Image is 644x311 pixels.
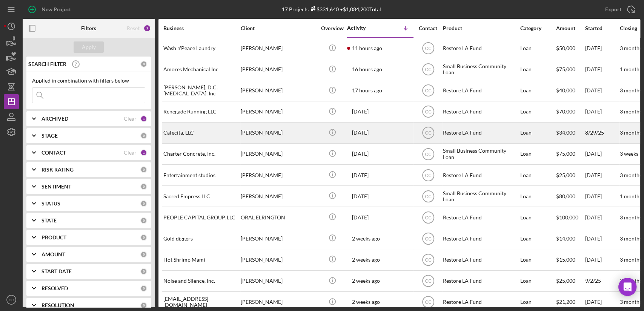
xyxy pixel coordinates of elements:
div: [DATE] [585,102,619,122]
b: ARCHIVED [41,116,68,122]
div: Sacred Empress LLC [163,186,239,206]
div: Business [163,25,239,31]
div: Loan [520,60,555,80]
div: [PERSON_NAME] [241,102,316,122]
div: 1 [140,149,147,156]
div: Cafecita, LLC [163,123,239,143]
div: 0 [140,285,147,292]
div: Restore LA Fund [443,165,518,185]
text: CC [425,130,432,136]
time: 3 months [620,256,642,263]
time: 3 months [620,129,642,136]
div: [PERSON_NAME] [241,60,316,80]
time: 2025-09-18 00:04 [352,66,382,72]
time: 2025-09-09 17:24 [352,214,369,221]
text: CC [425,257,432,263]
time: 1 month [620,193,639,199]
button: CC [4,292,19,307]
div: Loan [520,102,555,122]
time: 2025-09-17 23:15 [352,87,382,93]
div: Entertainment studios [163,165,239,185]
text: CC [425,194,432,199]
div: 0 [140,217,147,224]
time: 2025-09-01 04:48 [352,299,380,305]
div: PEOPLE CAPITAL GROUP, LLC [163,207,239,227]
div: Small Business Community Loan [443,186,518,206]
div: Small Business Community Loan [443,144,518,164]
div: Loan [520,123,555,143]
text: CC [425,300,432,305]
div: [PERSON_NAME] [241,228,316,248]
div: [DATE] [585,250,619,270]
text: CC [425,67,432,72]
div: 17 Projects • $1,084,200 Total [282,6,381,12]
div: Loan [520,38,555,58]
div: 2 [143,25,151,32]
time: 2025-09-07 09:24 [352,236,380,242]
b: SENTIMENT [41,184,71,190]
div: [DATE] [585,60,619,80]
div: Loan [520,228,555,248]
time: 2025-09-18 05:10 [352,45,382,51]
b: RISK RATING [41,167,74,173]
span: $80,000 [556,193,575,199]
div: [PERSON_NAME] [241,250,316,270]
span: $25,000 [556,172,575,178]
div: Amount [556,25,584,31]
button: Apply [74,41,104,53]
div: Open Intercom Messenger [618,278,636,296]
text: CC [9,298,14,302]
div: [PERSON_NAME] [241,271,316,291]
span: $100,000 [556,214,578,221]
div: Loan [520,165,555,185]
b: START DATE [41,268,72,274]
span: $50,000 [556,45,575,51]
text: CC [425,236,432,241]
div: Contact [414,25,442,31]
div: [DATE] [585,38,619,58]
div: Loan [520,207,555,227]
div: Restore LA Fund [443,81,518,101]
time: 2025-09-15 03:23 [352,151,369,157]
div: Restore LA Fund [443,271,518,291]
div: 0 [140,302,147,309]
b: AMOUNT [41,251,65,257]
time: 2025-09-13 02:50 [352,172,369,178]
div: 0 [140,251,147,258]
div: ORAL ELRINGTON [241,207,316,227]
div: [PERSON_NAME] [241,165,316,185]
span: $75,000 [556,150,575,157]
b: STAGE [41,133,58,139]
div: Restore LA Fund [443,207,518,227]
div: 0 [140,166,147,173]
div: Clear [124,116,137,122]
div: 1 [140,115,147,122]
time: 2025-09-06 00:57 [352,257,380,263]
div: 8/29/25 [585,123,619,143]
b: STATUS [41,201,60,207]
div: Restore LA Fund [443,102,518,122]
div: Hot Shrimp Mami [163,250,239,270]
span: $25,000 [556,277,575,284]
div: [PERSON_NAME] [241,38,316,58]
time: 3 months [620,235,642,242]
div: 0 [140,183,147,190]
div: Gold diggers [163,228,239,248]
div: Applied in combination with filters below [32,78,145,84]
div: Restore LA Fund [443,228,518,248]
text: CC [425,88,432,93]
div: Started [585,25,619,31]
div: Reset [127,25,140,31]
time: 3 months [620,108,642,115]
div: [PERSON_NAME] [241,186,316,206]
span: $14,000 [556,235,575,242]
b: Filters [81,25,96,31]
div: Charter Concrete, Inc. [163,144,239,164]
div: Wash n'Peace Laundry [163,38,239,58]
div: Restore LA Fund [443,250,518,270]
div: 0 [140,61,147,67]
div: [DATE] [585,228,619,248]
b: CONTACT [41,150,66,156]
time: 2025-09-15 22:13 [352,130,369,136]
text: CC [425,279,432,284]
